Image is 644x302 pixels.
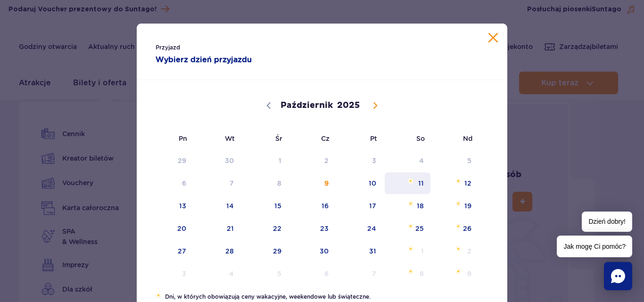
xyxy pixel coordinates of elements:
div: Chat [604,262,632,290]
button: Zamknij kalendarz [488,33,498,42]
span: Październik 16, 2025 [289,195,337,217]
span: Listopad 9, 2025 [431,263,479,285]
span: Listopad 5, 2025 [241,263,289,285]
span: Październik 29, 2025 [241,240,289,262]
span: Październik 23, 2025 [289,218,337,239]
span: Październik 19, 2025 [431,195,479,217]
span: Październik 22, 2025 [241,218,289,239]
li: Dni, w których obowiązują ceny wakacyjne, weekendowe lub świąteczne. [156,293,488,301]
span: Październik 20, 2025 [146,218,194,239]
span: Listopad 8, 2025 [384,263,431,285]
span: Wrzesień 30, 2025 [194,150,241,171]
span: Październik 18, 2025 [384,195,431,217]
span: Październik 7, 2025 [194,172,241,194]
span: Październik 26, 2025 [431,218,479,239]
span: Październik 6, 2025 [146,172,194,194]
span: Październik 21, 2025 [194,218,241,239]
span: Październik 3, 2025 [336,150,384,171]
span: Październik 12, 2025 [431,172,479,194]
span: Październik 5, 2025 [431,150,479,171]
span: Październik 10, 2025 [336,172,384,194]
span: Listopad 1, 2025 [384,240,431,262]
span: Jak mogę Ci pomóc? [557,236,632,257]
span: Październik 4, 2025 [384,150,431,171]
span: Cz [289,128,337,149]
span: Śr [241,128,289,149]
span: Październik 13, 2025 [146,195,194,217]
span: Październik 24, 2025 [336,218,384,239]
span: Październik 9, 2025 [289,172,337,194]
span: Październik 14, 2025 [194,195,241,217]
span: Październik 28, 2025 [194,240,241,262]
span: Październik 31, 2025 [336,240,384,262]
span: Listopad 6, 2025 [289,263,337,285]
span: So [384,128,431,149]
span: Październik 1, 2025 [241,150,289,171]
span: Listopad 3, 2025 [146,263,194,285]
span: Listopad 2, 2025 [431,240,479,262]
span: Październik 30, 2025 [289,240,337,262]
span: Październik 27, 2025 [146,240,194,262]
span: Listopad 4, 2025 [194,263,241,285]
span: Wrzesień 29, 2025 [146,150,194,171]
span: Dzień dobry! [582,212,632,232]
strong: Wybierz dzień przyjazdu [156,54,303,65]
span: Październik 25, 2025 [384,218,431,239]
span: Październik 11, 2025 [384,172,431,194]
span: Październik 17, 2025 [336,195,384,217]
span: Pt [336,128,384,149]
span: Listopad 7, 2025 [336,263,384,285]
span: Pn [146,128,194,149]
span: Wt [194,128,241,149]
span: Październik 15, 2025 [241,195,289,217]
span: Przyjazd [156,43,303,52]
span: Październik 2, 2025 [289,150,337,171]
span: Nd [431,128,479,149]
span: Październik 8, 2025 [241,172,289,194]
